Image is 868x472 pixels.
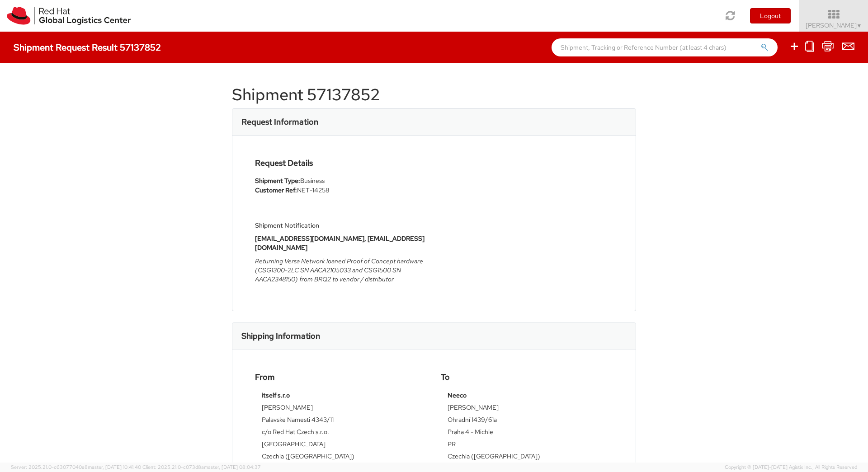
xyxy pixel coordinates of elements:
[232,86,636,104] h1: Shipment 57137852
[448,427,606,439] td: Praha 4 - Michle
[255,186,427,195] li: NET-14258
[806,21,862,29] span: [PERSON_NAME]
[262,391,290,399] strong: itself s.r.o
[255,159,427,168] h4: Request Details
[857,22,862,29] span: ▼
[750,8,791,23] button: Logout
[88,464,141,470] span: master, [DATE] 10:41:40
[255,234,425,252] strong: [EMAIL_ADDRESS][DOMAIN_NAME], [EMAIL_ADDRESS][DOMAIN_NAME]
[441,373,613,382] h4: To
[255,257,423,283] i: Returning Versa Network loaned Proof of Concept hardware (CSG1300-2LC SN AACA2105033 and CSG1500 ...
[262,439,420,452] td: [GEOGRAPHIC_DATA]
[255,177,300,185] strong: Shipment Type:
[448,439,606,452] td: PR
[241,332,320,341] h3: Shipping Information
[725,464,857,471] span: Copyright © [DATE]-[DATE] Agistix Inc., All Rights Reserved
[14,42,161,52] h4: Shipment Request Result 57137852
[262,415,420,427] td: Palavske Namesti 4343/11
[241,117,318,126] h3: Request Information
[142,464,261,470] span: Client: 2025.21.0-c073d8a
[448,415,606,427] td: Ohradní 1439/61a
[448,391,467,399] strong: Neeco
[255,176,427,186] li: Business
[448,452,606,464] td: Czechia ([GEOGRAPHIC_DATA])
[255,373,427,382] h4: From
[204,464,261,470] span: master, [DATE] 08:04:37
[255,186,297,194] strong: Customer Ref:
[262,427,420,439] td: c/o Red Hat Czech s.r.o.
[11,464,141,470] span: Server: 2025.21.0-c63077040a8
[255,222,427,229] h5: Shipment Notification
[262,452,420,464] td: Czechia ([GEOGRAPHIC_DATA])
[552,38,778,56] input: Shipment, Tracking or Reference Number (at least 4 chars)
[7,7,131,25] img: rh-logistics-00dfa346123c4ec078e1.svg
[448,403,606,415] td: [PERSON_NAME]
[262,403,420,415] td: [PERSON_NAME]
